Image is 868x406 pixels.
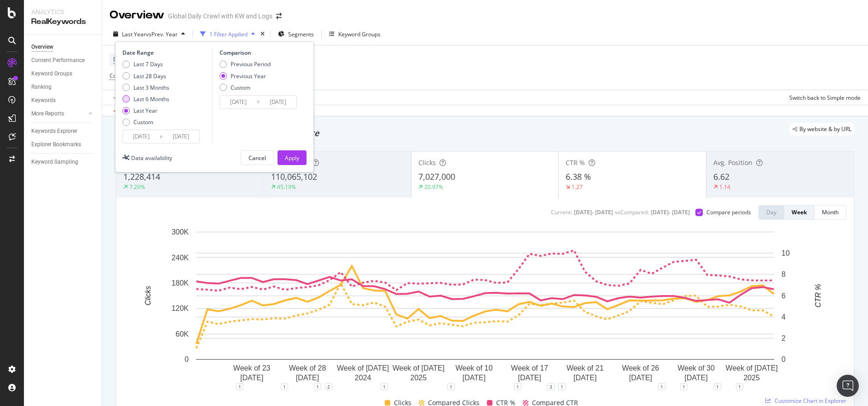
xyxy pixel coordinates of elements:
[784,205,815,220] button: Week
[337,364,389,372] text: Week of [DATE]
[122,49,210,57] div: Date Range
[573,374,596,382] text: [DATE]
[31,69,95,79] a: Keyword Groups
[240,374,263,382] text: [DATE]
[249,154,266,162] div: Cancel
[518,374,541,382] text: [DATE]
[31,82,52,92] div: Ranking
[775,397,846,405] span: Customize Chart in Explorer
[651,208,690,216] div: [DATE] - [DATE]
[129,183,145,191] div: 7.26%
[713,158,752,167] span: Avg. Position
[110,27,189,41] button: Last YearvsPrev. Year
[296,374,319,382] text: [DATE]
[277,183,296,191] div: 45.19%
[31,7,94,17] div: Analytics
[736,383,743,390] div: 1
[260,96,296,109] input: End Date
[31,56,95,65] a: Content Performance
[418,171,455,182] span: 7,027,000
[447,383,455,390] div: 1
[31,69,72,79] div: Keyword Groups
[572,183,583,191] div: 1.27
[566,171,591,182] span: 6.38 %
[567,364,604,372] text: Week of 21
[122,84,169,91] div: Last 3 Months
[714,383,721,390] div: 1
[314,383,321,390] div: 1
[792,208,807,216] div: Week
[146,30,178,38] span: vs Prev. Year
[123,171,160,182] span: 1,228,414
[514,383,521,390] div: 1
[781,313,786,321] text: 4
[176,330,189,338] text: 60K
[558,383,566,390] div: 1
[289,364,326,372] text: Week of 28
[122,95,169,103] div: Last 6 Months
[122,107,169,114] div: Last Year
[574,208,613,216] div: [DATE] - [DATE]
[706,208,751,216] div: Compare periods
[231,72,266,80] div: Previous Year
[110,72,130,80] span: Country
[220,72,271,80] div: Previous Year
[31,17,94,27] div: RealKeywords
[31,157,78,167] div: Keyword Sampling
[837,375,859,397] div: Open Intercom Messenger
[684,374,707,382] text: [DATE]
[110,90,136,105] button: Apply
[162,130,199,143] input: End Date
[133,95,169,103] div: Last 6 Months
[680,383,688,390] div: 1
[122,118,169,126] div: Custom
[172,253,189,261] text: 240K
[822,208,839,216] div: Month
[220,60,271,68] div: Previous Period
[288,30,314,38] span: Segments
[31,140,81,149] div: Explorer Bookmarks
[278,150,307,165] button: Apply
[271,171,317,182] span: 110,065,102
[547,383,555,390] div: 3
[209,30,248,38] div: 1 Filter Applied
[677,364,715,372] text: Week of 30
[726,364,778,372] text: Week of [DATE]
[338,30,381,38] div: Keyword Groups
[281,383,288,390] div: 1
[236,383,243,390] div: 1
[411,374,427,382] text: 2025
[31,82,95,92] a: Ranking
[781,292,786,300] text: 6
[815,205,846,220] button: Month
[172,304,189,312] text: 120K
[758,205,784,220] button: Day
[622,364,660,372] text: Week of 26
[325,27,384,41] button: Keyword Groups
[220,84,271,91] div: Custom
[814,284,822,308] text: CTR %
[393,364,445,372] text: Week of [DATE]
[381,383,388,390] div: 1
[233,364,271,372] text: Week of 23
[789,123,855,136] div: legacy label
[418,158,436,167] span: Clicks
[168,11,272,21] div: Global Daily Crawl with KW and Logs
[231,60,271,68] div: Previous Period
[325,383,332,390] div: 2
[131,154,172,162] div: Data availability
[629,374,652,382] text: [DATE]
[122,72,169,80] div: Last 28 Days
[658,383,665,390] div: 1
[713,171,729,182] span: 6.62
[781,334,786,342] text: 2
[31,96,56,105] div: Keywords
[110,7,164,23] div: Overview
[31,109,86,119] a: More Reports
[789,94,861,102] div: Switch back to Simple mode
[144,286,152,306] text: Clicks
[133,60,163,68] div: Last 7 Days
[31,126,77,136] div: Keywords Explorer
[133,107,157,114] div: Last Year
[31,157,95,167] a: Keyword Sampling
